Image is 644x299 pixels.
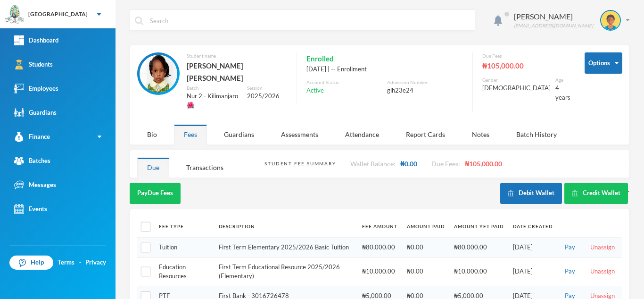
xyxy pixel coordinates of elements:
[462,124,499,145] div: Notes
[449,238,508,258] td: ₦80,000.00
[187,85,240,92] div: Batch
[500,183,630,204] div: `
[357,216,402,238] th: Fee Amount
[465,160,502,168] span: ₦105,000.00
[508,216,557,238] th: Date Created
[508,257,557,286] td: [DATE]
[449,257,508,286] td: ₦10,000.00
[14,108,57,118] div: Guardians
[587,266,618,277] button: Unassign
[14,60,53,69] div: Students
[506,124,567,145] div: Batch History
[174,124,207,145] div: Fees
[28,10,88,18] div: [GEOGRAPHIC_DATA]
[306,52,334,65] span: Enrolled
[140,55,177,93] img: STUDENT
[564,183,628,204] button: Credit Wallet
[135,17,143,25] img: search
[402,257,449,286] td: ₦0.00
[514,22,593,29] div: [EMAIL_ADDRESS][DOMAIN_NAME]
[555,77,570,84] div: Age
[562,242,578,253] button: Pay
[264,160,336,167] div: Student Fee Summary
[357,238,402,258] td: ₦80,000.00
[154,216,214,238] th: Fee Type
[431,160,460,168] span: Due Fees:
[482,77,551,84] div: Gender
[396,124,455,145] div: Report Cards
[137,157,169,178] div: Due
[587,242,618,253] button: Unassign
[149,10,470,31] input: Search
[14,156,50,166] div: Batches
[214,238,357,258] td: First Term Elementary 2025/2026 Basic Tuition
[85,258,106,267] a: Privacy
[58,258,74,267] a: Terms
[271,124,328,145] div: Assessments
[214,257,357,286] td: First Term Educational Resource 2025/2026 (Elementary)
[350,160,396,168] span: Wallet Balance:
[357,257,402,286] td: ₦10,000.00
[214,216,357,238] th: Description
[306,79,382,86] div: Account Status
[176,157,233,178] div: Transactions
[514,11,593,22] div: [PERSON_NAME]
[214,124,264,145] div: Guardians
[555,84,570,102] div: 4 years
[130,183,181,204] button: PayDue Fees
[14,132,50,142] div: Finance
[508,238,557,258] td: [DATE]
[585,52,622,74] button: Options
[5,5,24,24] img: logo
[14,35,58,45] div: Dashboard
[154,238,214,258] td: Tuition
[387,79,463,86] div: Admission Number
[247,85,287,92] div: Session
[601,11,620,30] img: STUDENT
[14,180,56,190] div: Messages
[482,52,570,60] div: Due Fees
[449,216,508,238] th: Amount Yet Paid
[14,204,47,214] div: Events
[14,84,58,94] div: Employees
[154,257,214,286] td: Education Resources
[79,258,81,267] div: ·
[400,160,417,168] span: ₦0.00
[482,60,570,72] div: ₦105,000.00
[306,86,324,95] span: Active
[187,92,240,110] div: Nur 2 - Kilimanjaro 🌺
[187,52,287,60] div: Student name
[187,60,287,85] div: [PERSON_NAME] [PERSON_NAME]
[562,266,578,277] button: Pay
[482,84,551,93] div: [DEMOGRAPHIC_DATA]
[402,216,449,238] th: Amount Paid
[9,256,53,270] a: Help
[500,183,562,204] button: Debit Wallet
[387,86,463,95] div: glh23e24
[335,124,389,145] div: Attendance
[402,238,449,258] td: ₦0.00
[306,65,463,74] div: [DATE] | -- Enrollment
[137,124,167,145] div: Bio
[247,92,287,101] div: 2025/2026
